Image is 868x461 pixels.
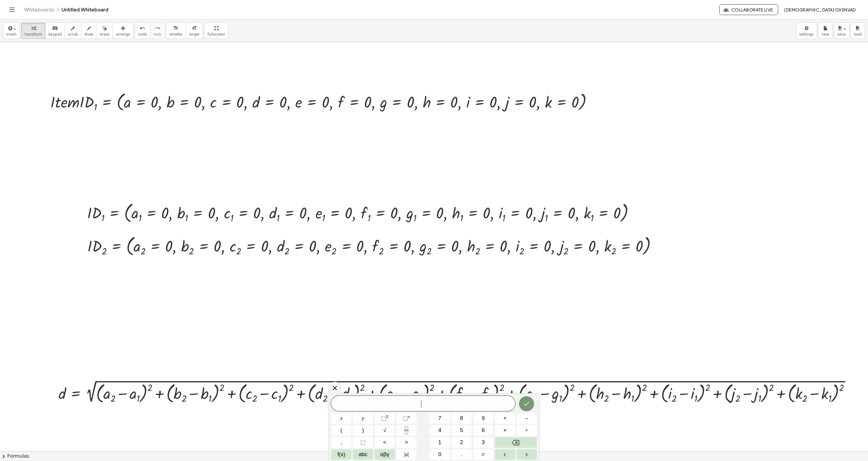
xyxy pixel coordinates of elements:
button: Greek alphabet [375,449,395,460]
span: ⬚ [381,415,386,421]
button: scrub [65,23,81,39]
span: 5 [460,426,463,434]
button: format_sizesmaller [166,23,186,39]
button: Alphabet [353,449,373,460]
a: Whiteboards [24,7,54,13]
button: Superscript [396,413,417,424]
span: redo [153,32,162,36]
button: draw [81,23,97,39]
span: abc [359,450,367,459]
span: 8 [460,414,463,422]
button: ) [353,425,373,436]
span: larger [189,32,200,36]
span: a [404,450,409,459]
sup: 2 [386,414,388,419]
span: | [404,451,405,457]
button: 7 [430,413,450,424]
span: ( [341,426,342,434]
span: 2 [460,438,463,447]
span: 4 [438,426,441,434]
button: Less than [375,437,395,448]
span: arrange [116,32,130,36]
div: Apply the same math to both sides of the equation [112,258,121,268]
span: smaller [169,32,183,36]
span: fullscreen [207,32,225,36]
i: format_size [173,25,179,32]
span: insert [6,32,17,36]
button: transform [21,23,46,39]
button: Square root [375,425,395,436]
button: [DEMOGRAPHIC_DATA] oxenvad [779,4,861,15]
span: – [525,414,528,422]
button: , [331,437,351,448]
button: Absolute value [396,449,417,460]
span: = [482,450,485,459]
button: 1 [430,437,450,448]
span: 3 [482,438,485,447]
span: keypad [49,32,62,36]
button: x [331,413,351,424]
span: settings [799,32,814,36]
button: erase [96,23,113,39]
span: | [408,451,409,457]
button: Fraction [396,425,417,436]
button: 6 [473,425,493,436]
span: new [822,32,829,36]
button: Plus [495,413,515,424]
button: Equals [473,449,493,460]
button: settings [796,23,817,39]
button: Collaborate Live [719,4,778,15]
button: Placeholder [353,437,373,448]
span: ⬚ [360,438,366,447]
button: Done [519,396,534,411]
button: Times [495,425,515,436]
button: redoredo [150,23,165,39]
button: 3 [473,437,493,448]
i: undo [140,25,145,32]
div: Apply the same math to both sides of the equation [71,406,80,415]
button: Left arrow [495,449,515,460]
button: save [834,23,849,39]
button: 8 [451,413,472,424]
span: 7 [438,414,441,422]
span: 0 [438,450,441,459]
span: + [503,414,507,422]
button: keyboardkeypad [45,23,65,39]
span: ) [362,426,364,434]
button: y [353,413,373,424]
span: ​ [421,400,425,408]
span: erase [99,32,109,36]
span: Collaborate Live [725,7,773,12]
span: ÷ [525,426,528,434]
span: 9 [482,414,485,422]
button: Divide [517,425,537,436]
span: < [383,438,386,447]
span: [DEMOGRAPHIC_DATA] oxenvad [784,7,856,12]
button: insert [3,23,20,39]
button: 4 [430,425,450,436]
button: . [451,449,472,460]
button: 5 [451,425,472,436]
span: transform [24,32,42,36]
span: x [340,414,343,422]
button: new [818,23,833,39]
span: scrub [68,32,78,36]
button: Backspace [495,437,537,448]
button: 0 [430,449,450,460]
button: Right arrow [517,449,537,460]
span: load [854,32,862,36]
button: ( [331,425,351,436]
button: format_sizelarger [186,23,203,39]
span: f(x) [338,450,345,459]
span: . [461,450,462,459]
button: Squared [375,413,395,424]
button: Toggle navigation [7,5,17,14]
i: keyboard [52,25,58,32]
span: save [837,32,846,36]
span: 1 [438,438,441,447]
span: draw [84,32,93,36]
button: undoundo [135,23,150,39]
div: Apply the same math to both sides of the equation [110,225,119,235]
button: fullscreen [204,23,228,39]
sup: n [408,414,410,419]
